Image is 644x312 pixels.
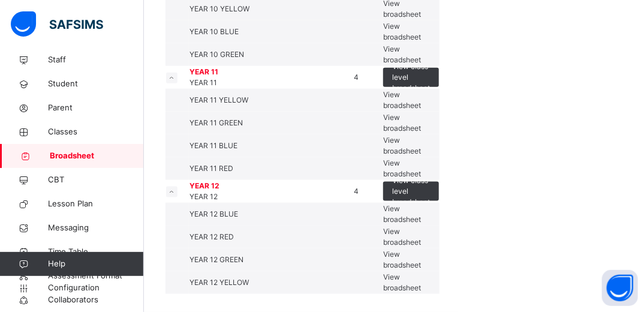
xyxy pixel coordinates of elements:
[383,250,421,269] span: View broadsheet
[189,141,237,150] span: YEAR 11 BLUE
[189,67,353,77] span: YEAR 11
[602,270,638,306] button: Open asap
[392,175,430,208] span: View class level broadsheet
[392,61,430,94] span: View class level broadsheet
[189,118,243,127] span: YEAR 11 GREEN
[383,44,421,64] span: View broadsheet
[189,181,353,191] span: YEAR 12
[48,282,143,294] span: Configuration
[189,164,233,173] span: YEAR 11 RED
[189,278,249,287] span: YEAR 12 YELLOW
[383,158,439,179] a: View broadsheet
[354,187,359,196] span: 4
[189,232,234,241] span: YEAR 12 RED
[383,204,421,224] span: View broadsheet
[189,209,238,218] span: YEAR 12 BLUE
[48,174,144,186] span: CBT
[383,44,439,65] a: View broadsheet
[383,113,421,133] span: View broadsheet
[48,198,144,210] span: Lesson Plan
[48,246,144,258] span: Time Table
[383,22,421,41] span: View broadsheet
[189,78,217,87] span: YEAR 11
[48,258,143,270] span: Help
[189,50,244,59] span: YEAR 10 GREEN
[189,255,243,264] span: YEAR 12 GREEN
[50,150,144,162] span: Broadsheet
[383,272,421,292] span: View broadsheet
[48,102,144,114] span: Parent
[189,27,239,36] span: YEAR 10 BLUE
[383,203,439,225] a: View broadsheet
[383,89,439,111] a: View broadsheet
[383,68,439,77] a: View class level broadsheet
[383,158,421,178] span: View broadsheet
[383,272,439,293] a: View broadsheet
[383,182,439,191] a: View class level broadsheet
[189,4,249,13] span: YEAR 10 YELLOW
[383,135,439,157] a: View broadsheet
[48,222,144,234] span: Messaging
[383,90,421,110] span: View broadsheet
[383,226,439,248] a: View broadsheet
[383,112,439,134] a: View broadsheet
[383,227,421,247] span: View broadsheet
[11,11,103,37] img: safsims
[383,21,439,43] a: View broadsheet
[48,126,144,138] span: Classes
[189,95,248,104] span: YEAR 11 YELLOW
[48,78,144,90] span: Student
[189,192,218,201] span: YEAR 12
[354,73,359,82] span: 4
[383,136,421,155] span: View broadsheet
[383,249,439,271] a: View broadsheet
[48,54,144,66] span: Staff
